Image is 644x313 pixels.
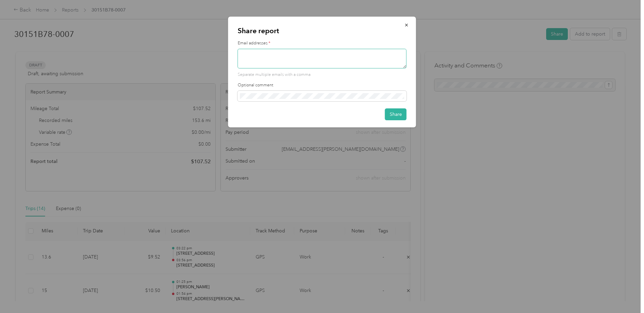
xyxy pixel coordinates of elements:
[238,26,407,36] p: Share report
[238,82,407,88] label: Optional comment
[385,108,407,120] button: Share
[238,40,407,46] label: Email addresses
[238,72,407,78] p: Separate multiple emails with a comma
[606,275,644,313] iframe: Everlance-gr Chat Button Frame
